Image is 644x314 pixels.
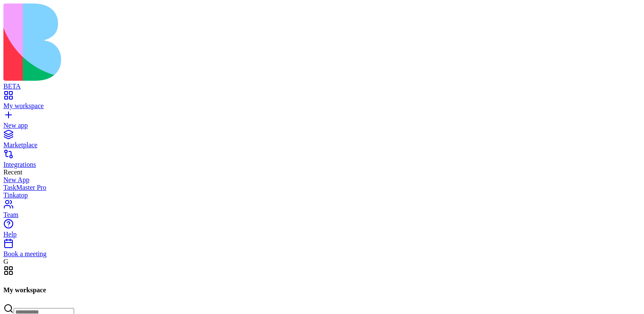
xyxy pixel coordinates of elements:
span: Recent [3,168,22,176]
a: Book a meeting [3,243,641,258]
a: Help [3,223,641,238]
a: My workspace [3,94,641,110]
a: BETA [3,75,641,90]
img: logo [3,3,346,81]
a: Integrations [3,153,641,168]
h4: My workspace [3,286,641,294]
div: BETA [3,83,641,90]
div: Marketplace [3,141,641,149]
div: Integrations [3,161,641,168]
div: New app [3,122,641,129]
span: G [3,258,9,265]
a: TaskMaster Pro [3,184,641,191]
a: Marketplace [3,134,641,149]
a: Team [3,203,641,219]
div: Team [3,211,641,219]
a: New app [3,114,641,129]
a: Tinkatop [3,191,641,199]
div: Help [3,231,641,238]
div: Book a meeting [3,250,641,258]
a: New App [3,176,641,184]
div: My workspace [3,102,641,110]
